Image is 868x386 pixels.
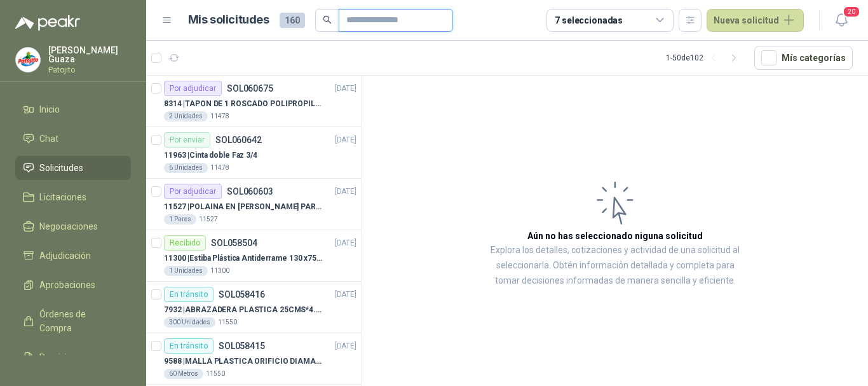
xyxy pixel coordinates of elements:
[15,97,131,121] a: Inicio
[335,237,356,249] p: [DATE]
[335,134,356,146] p: [DATE]
[39,190,86,204] span: Licitaciones
[555,13,623,27] div: 7 seleccionadas
[164,355,322,368] p: 9588 | MALLA PLASTICA ORIFICIO DIAMANTE 3MM
[15,244,131,268] a: Adjudicación
[164,304,322,316] p: 7932 | ABRAZADERA PLASTICA 25CMS*4.8MM NEGRA
[754,46,853,70] button: Mís categorías
[843,6,860,18] span: 20
[16,48,40,72] img: Company Logo
[146,76,362,127] a: Por adjudicarSOL060675[DATE] 8314 |TAPON DE 1 ROSCADO POLIPROPILENO - HEMBRA NPT2 Unidades11478
[15,185,131,209] a: Licitaciones
[39,307,119,335] span: Órdenes de Compra
[215,135,262,144] p: SOL060642
[211,238,257,247] p: SOL058504
[335,340,356,352] p: [DATE]
[39,249,91,263] span: Adjudicación
[164,214,196,224] div: 1 Pares
[335,186,356,198] p: [DATE]
[164,369,203,379] div: 60 Metros
[164,163,208,173] div: 6 Unidades
[164,98,322,110] p: 8314 | TAPON DE 1 ROSCADO POLIPROPILENO - HEMBRA NPT
[146,179,362,230] a: Por adjudicarSOL060603[DATE] 11527 |POLAINA EN [PERSON_NAME] PARA SOLDADOR / ADJUNTAR FICHA TECNI...
[146,333,362,385] a: En tránsitoSOL058415[DATE] 9588 |MALLA PLASTICA ORIFICIO DIAMANTE 3MM60 Metros11550
[146,230,362,282] a: RecibidoSOL058504[DATE] 11300 |Estiba Plástica Antiderrame 130 x75 CM - Capacidad 180-200 Litros1...
[15,214,131,238] a: Negociaciones
[227,84,273,93] p: SOL060675
[164,201,322,213] p: 11527 | POLAINA EN [PERSON_NAME] PARA SOLDADOR / ADJUNTAR FICHA TECNICA
[164,184,222,199] div: Por adjudicar
[199,214,218,224] p: 11527
[15,127,131,151] a: Chat
[323,15,332,24] span: search
[146,127,362,179] a: Por enviarSOL060642[DATE] 11963 |Cinta doble Faz 3/46 Unidades11478
[219,341,265,350] p: SOL058415
[227,187,273,196] p: SOL060603
[164,81,222,96] div: Por adjudicar
[146,282,362,333] a: En tránsitoSOL058416[DATE] 7932 |ABRAZADERA PLASTICA 25CMS*4.8MM NEGRA300 Unidades11550
[188,11,269,29] h1: Mis solicitudes
[164,287,214,302] div: En tránsito
[164,149,257,162] p: 11963 | Cinta doble Faz 3/4
[164,132,210,148] div: Por enviar
[527,229,703,243] h3: Aún no has seleccionado niguna solicitud
[39,350,86,364] span: Remisiones
[164,266,208,276] div: 1 Unidades
[39,102,60,116] span: Inicio
[164,252,322,265] p: 11300 | Estiba Plástica Antiderrame 130 x75 CM - Capacidad 180-200 Litros
[206,369,225,379] p: 11550
[164,338,214,354] div: En tránsito
[164,235,206,251] div: Recibido
[39,161,83,175] span: Solicitudes
[48,66,131,74] p: Patojito
[164,111,208,121] div: 2 Unidades
[39,278,95,292] span: Aprobaciones
[15,345,131,369] a: Remisiones
[335,83,356,95] p: [DATE]
[218,317,237,327] p: 11550
[15,156,131,180] a: Solicitudes
[164,317,215,327] div: 300 Unidades
[39,219,98,233] span: Negociaciones
[219,290,265,299] p: SOL058416
[707,9,804,32] button: Nueva solicitud
[39,132,58,146] span: Chat
[15,302,131,340] a: Órdenes de Compra
[15,15,80,31] img: Logo peakr
[830,9,853,32] button: 20
[335,289,356,301] p: [DATE]
[15,273,131,297] a: Aprobaciones
[666,48,744,68] div: 1 - 50 de 102
[210,266,229,276] p: 11300
[489,243,741,289] p: Explora los detalles, cotizaciones y actividad de una solicitud al seleccionarla. Obtén informaci...
[280,13,305,28] span: 160
[48,46,131,64] p: [PERSON_NAME] Guaza
[210,163,229,173] p: 11478
[210,111,229,121] p: 11478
